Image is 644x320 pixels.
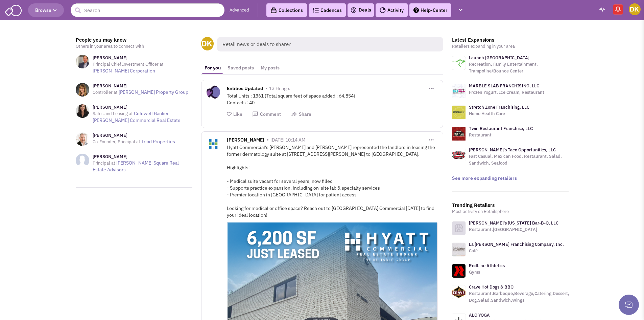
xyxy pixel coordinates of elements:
[266,3,307,17] a: Collections
[313,8,319,13] img: Cadences_logo.png
[119,89,188,95] a: [PERSON_NAME] Property Group
[469,110,529,117] p: Home Health Care
[93,110,181,123] a: Coldwell Banker [PERSON_NAME] Commercial Real Estate
[227,144,438,218] div: Hyatt Commercial’s [PERSON_NAME] and [PERSON_NAME] represented the landlord in leasing the former...
[93,160,115,166] span: Principal at
[201,62,224,74] a: For you
[469,220,558,226] a: [PERSON_NAME]'s [US_STATE] Bar-B-Q, LLC
[469,126,533,131] a: Twin Restaurant Franchise, LLC
[469,312,490,318] a: ALO YOGA
[233,111,242,117] span: Like
[452,208,569,215] p: Most activity on Retailsphere
[469,269,505,276] p: Gyms
[469,147,556,153] a: [PERSON_NAME]'s Taco Opportunities, LLC
[93,132,175,138] h3: [PERSON_NAME]
[469,263,505,269] a: RedLine Athletics
[469,132,533,138] p: Restaurant
[452,127,466,141] img: logo
[224,62,257,74] a: Saved posts
[93,154,192,160] h3: [PERSON_NAME]
[452,175,517,181] a: See more expanding retailers
[35,7,57,13] span: Browse
[376,3,408,17] a: Activity
[76,43,192,50] p: Others in your area to connect with
[93,55,192,61] h3: [PERSON_NAME]
[413,7,419,13] img: help.png
[76,154,89,167] img: NoImageAvailable1.jpg
[469,241,564,247] a: La [PERSON_NAME] Franchising Company, Inc.
[93,89,118,95] span: Controller at
[469,104,529,110] a: Stretch Zone Franchising, LLC
[270,137,305,143] span: [DATE] 10:14 AM
[350,6,371,14] a: Deals
[469,226,558,233] p: Restaurant,[GEOGRAPHIC_DATA]
[141,138,175,145] a: Triad Properties
[469,55,529,61] a: Launch [GEOGRAPHIC_DATA]
[452,43,569,50] p: Retailers expanding in your area
[93,83,188,89] h3: [PERSON_NAME]
[270,7,277,14] img: icon-collection-lavender-black.svg
[227,111,242,118] button: Like
[452,37,569,43] h3: Latest Expansions
[469,83,539,89] a: MARBLE SLAB FRANCHISING, LLC
[5,3,22,16] img: SmartAdmin
[469,61,569,74] p: Recreation, Family Entertainment, Trampoline/Bounce Center
[469,284,514,290] a: Crave Hot Dogs & BBQ
[452,106,466,119] img: logo
[452,202,569,208] h3: Trending Retailers
[452,56,466,70] img: logo
[227,137,264,145] span: [PERSON_NAME]
[469,153,569,167] p: Fast Casual, Mexican Food, Restaurant, Salad, Sandwich, Seafood
[93,61,164,67] span: Principal Chief Investment Officer at
[350,6,357,14] img: icon-deals.svg
[93,111,133,116] span: Sales and Leasing at
[93,160,179,173] a: [PERSON_NAME] Square Real Estate Advisors
[452,84,466,98] img: logo
[469,290,576,304] p: Restaurant,Barbeque,Beverage,Catering,Dessert,Hot Dog,Salad,Sandwich,Wings
[309,3,346,17] a: Cadences
[71,3,224,17] input: Search
[93,104,192,110] h3: [PERSON_NAME]
[230,7,249,14] a: Advanced
[629,3,641,15] img: Drew Kaufmann
[469,89,544,96] p: Frozen Yogurt, Ice Cream, Restaurant
[469,248,564,254] p: Café
[28,3,64,17] button: Browse
[291,111,311,118] button: Share
[380,7,386,13] img: Activity.png
[227,85,263,93] span: Entities Updated
[217,37,443,51] span: Retail news or deals to share?
[76,37,192,43] h3: People you may know
[452,148,466,162] img: logo
[227,92,438,106] div: Total Units : 1361 (Total square feet of space added : 64,854) Contacts : 40
[93,139,140,145] span: Co-Founder, Principal at
[252,111,281,118] button: Comment
[409,3,451,17] a: Help-Center
[452,221,466,235] img: icon-retailer-placeholder.png
[257,62,283,74] a: My posts
[93,68,155,74] a: [PERSON_NAME] Corporation
[269,85,290,91] span: 13 Hr ago.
